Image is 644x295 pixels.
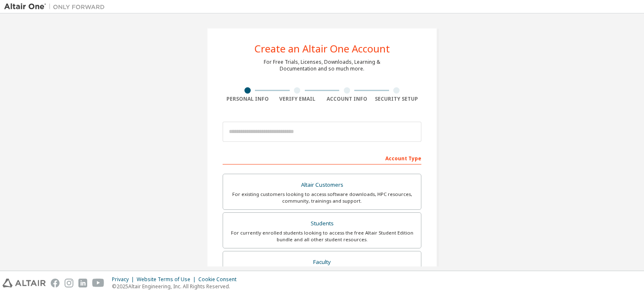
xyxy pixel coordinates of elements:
div: Website Terms of Use [137,276,198,283]
div: Account Type [223,151,421,164]
div: Cookie Consent [198,276,241,283]
div: Altair Customers [228,179,416,191]
div: Verify Email [273,96,322,102]
div: For existing customers looking to access software downloads, HPC resources, community, trainings ... [228,191,416,204]
img: linkedin.svg [78,279,87,287]
div: For Free Trials, Licenses, Downloads, Learning & Documentation and so much more. [264,59,380,72]
div: For currently enrolled students looking to access the free Altair Student Edition bundle and all ... [228,230,416,243]
div: Privacy [112,276,137,283]
img: altair_logo.svg [3,279,46,287]
div: Account Info [322,96,372,102]
div: Students [228,218,416,230]
p: © 2025 Altair Engineering, Inc. All Rights Reserved. [112,283,241,290]
img: instagram.svg [65,279,73,287]
img: facebook.svg [51,279,60,287]
div: Security Setup [372,96,422,102]
div: Personal Info [223,96,273,102]
img: youtube.svg [92,279,104,287]
img: Altair One [4,3,109,11]
div: Create an Altair One Account [254,44,390,54]
div: Faculty [228,256,416,268]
